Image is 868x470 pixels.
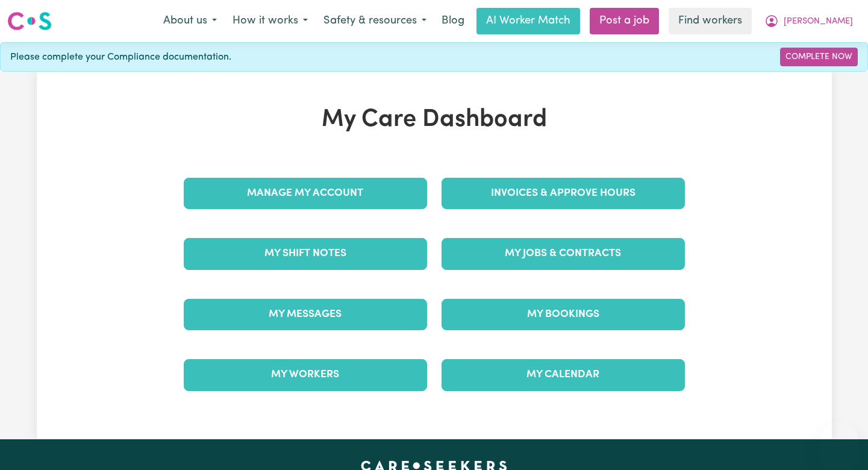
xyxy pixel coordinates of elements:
button: About us [155,8,225,34]
a: Find workers [669,8,752,34]
a: Blog [434,8,472,34]
a: Complete Now [780,48,858,66]
a: My Messages [184,299,427,330]
a: My Jobs & Contracts [442,238,685,269]
button: Safety & resources [316,8,434,34]
a: My Bookings [442,299,685,330]
a: My Calendar [442,359,685,390]
a: Manage My Account [184,178,427,209]
iframe: Button to launch messaging window [820,422,858,460]
span: Please complete your Compliance documentation. [10,50,231,64]
span: [PERSON_NAME] [784,15,853,28]
button: My Account [757,8,861,34]
a: Invoices & Approve Hours [442,178,685,209]
h1: My Care Dashboard [176,105,692,134]
button: How it works [225,8,316,34]
a: Careseekers logo [7,7,52,35]
a: My Workers [184,359,427,390]
a: My Shift Notes [184,238,427,269]
a: AI Worker Match [476,8,580,34]
a: Post a job [590,8,659,34]
img: Careseekers logo [7,10,52,32]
